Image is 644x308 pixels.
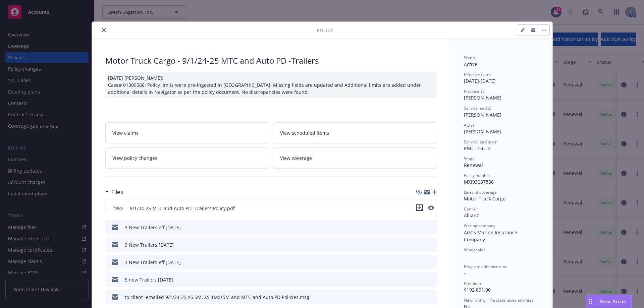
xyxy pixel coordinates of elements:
span: View coverage [280,155,312,162]
span: Policy number [464,173,490,178]
span: Allianz [464,212,479,219]
span: AGCS Marine Insurance Company [464,229,519,243]
span: Motor Truck Cargo [464,195,505,202]
a: View claims [105,122,269,143]
span: Wholesaler [464,247,485,253]
a: View scheduled items [273,122,437,143]
div: to client -emailed 9/1/24-25 XS 5M, XS 1Mxs5M and MTC and Auto PD Policies.msg [125,294,309,301]
span: Service lead(s) [464,105,491,111]
button: download file [416,204,423,211]
div: [DATE] [PERSON_NAME]: Case# 01309568: Policy limits were pre-ingested in [GEOGRAPHIC_DATA]. Missi... [105,72,437,98]
span: Writing company [464,223,495,229]
span: Renewal [464,162,483,168]
span: [PERSON_NAME] [464,112,501,118]
button: Nova Assist [586,295,632,308]
span: AC(s) [464,122,474,128]
span: Program administrator [464,264,507,269]
button: preview file [428,224,434,231]
span: Policy [111,205,124,211]
button: download file [418,224,423,231]
button: download file [418,259,423,266]
div: 9 New Trailers [DATE] [125,241,174,248]
div: Drag to move [586,295,594,308]
span: P&C - CRU 2 [464,145,491,151]
span: Nova Assist [600,298,626,304]
div: 5 new Trailers [DATE] [125,276,173,283]
button: preview file [428,259,434,266]
button: preview file [428,205,434,210]
div: 3 New Trailers eff [DATE] [125,224,181,231]
button: preview file [428,241,434,248]
span: Lines of coverage [464,189,497,195]
span: - [464,270,466,276]
span: $192,891.00 [464,287,491,293]
div: Files [105,188,123,196]
div: [DATE] - [DATE] [464,72,539,84]
span: View claims [112,129,139,136]
span: Active [464,61,477,67]
button: preview file [428,276,434,283]
span: Premium [464,281,481,286]
button: download file [416,204,423,212]
button: close [100,26,108,34]
span: View policy changes [112,155,157,162]
span: [PERSON_NAME] [464,128,501,135]
span: 9/1/24-25 MTC and Auto PD -Trailers Policy.pdf [130,205,235,212]
button: download file [418,241,423,248]
button: download file [418,294,423,301]
button: preview file [428,294,434,301]
h3: Files [111,188,123,196]
span: Producer(s) [464,88,486,94]
button: preview file [428,204,434,212]
span: Effective dates [464,72,491,77]
span: View scheduled items [280,129,329,136]
span: Policy [317,27,333,34]
span: - [464,253,466,259]
span: Service lead team [464,139,497,145]
div: 3 New Trailers eff [DATE] [125,259,181,266]
a: View policy changes [105,147,269,169]
span: Status [464,55,476,61]
span: Stage [464,156,475,162]
span: [PERSON_NAME] [464,95,501,101]
button: download file [418,276,423,283]
a: View coverage [273,147,437,169]
span: Carrier [464,206,477,212]
span: MXI93087856 [464,179,494,185]
div: Motor Truck Cargo - 9/1/24-25 MTC and Auto PD -Trailers [105,55,437,66]
span: Newfront will file state taxes and fees [464,297,534,303]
